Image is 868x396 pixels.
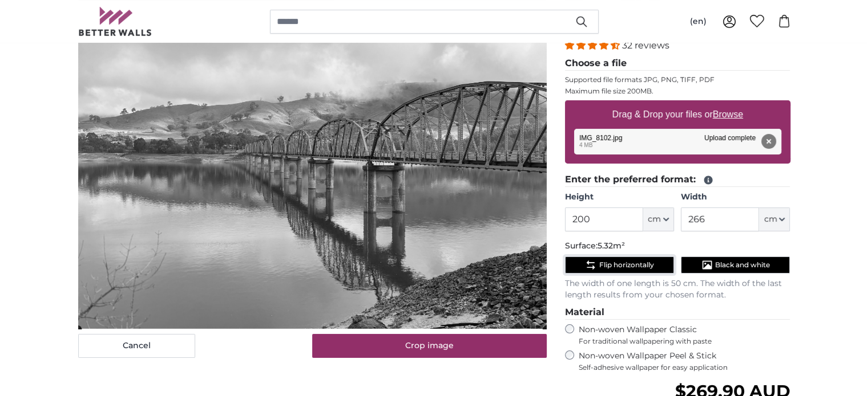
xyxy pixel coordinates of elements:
label: Non-woven Wallpaper Classic [579,324,790,346]
label: Height [565,191,674,203]
span: cm [764,214,777,225]
p: The width of one length is 50 cm. The width of the last length results from your chosen format. [565,278,790,301]
span: 5.32m² [597,240,625,251]
span: 32 reviews [622,40,669,51]
button: Crop image [312,334,547,358]
button: Flip horizontally [565,256,674,273]
button: cm [759,207,790,231]
span: Black and white [715,260,770,270]
img: Betterwalls [78,7,152,36]
label: Non-woven Wallpaper Peel & Stick [579,350,790,372]
button: (en) [681,11,716,32]
button: Black and white [681,256,790,273]
legend: Material [565,305,790,320]
label: Drag & Drop your files or [607,103,747,126]
button: Cancel [78,334,195,358]
p: Supported file formats JPG, PNG, TIFF, PDF [565,75,790,84]
button: cm [643,207,674,231]
span: For traditional wallpapering with paste [579,337,790,346]
u: Browse [713,109,743,119]
span: 4.31 stars [565,40,622,51]
span: Flip horizontally [599,260,653,270]
span: Self-adhesive wallpaper for easy application [579,363,790,372]
legend: Choose a file [565,56,790,71]
p: Maximum file size 200MB. [565,87,790,96]
legend: Enter the preferred format: [565,173,790,187]
span: cm [648,214,661,225]
label: Width [681,191,790,203]
p: Surface: [565,240,790,252]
